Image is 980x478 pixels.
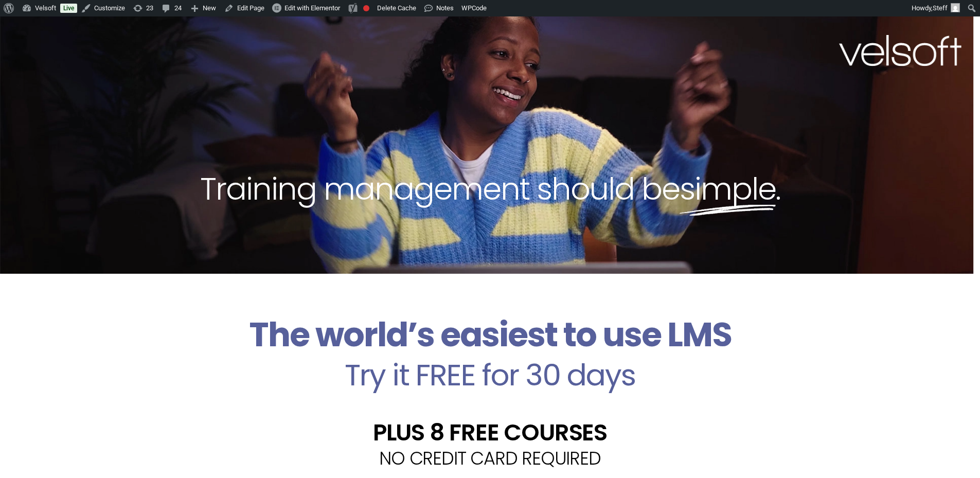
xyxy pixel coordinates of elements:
[284,4,340,12] span: Edit with Elementor
[171,449,809,467] h2: NO CREDIT CARD REQUIRED
[171,315,809,355] h2: The world’s easiest to use LMS
[680,167,776,210] span: simple
[171,421,809,444] h2: PLUS 8 FREE COURSES
[363,5,369,11] div: Focus keyphrase not set
[933,4,948,12] span: Steff
[171,360,809,390] h2: Try it FREE for 30 days
[19,169,961,209] h2: Training management should be .
[60,4,77,13] a: Live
